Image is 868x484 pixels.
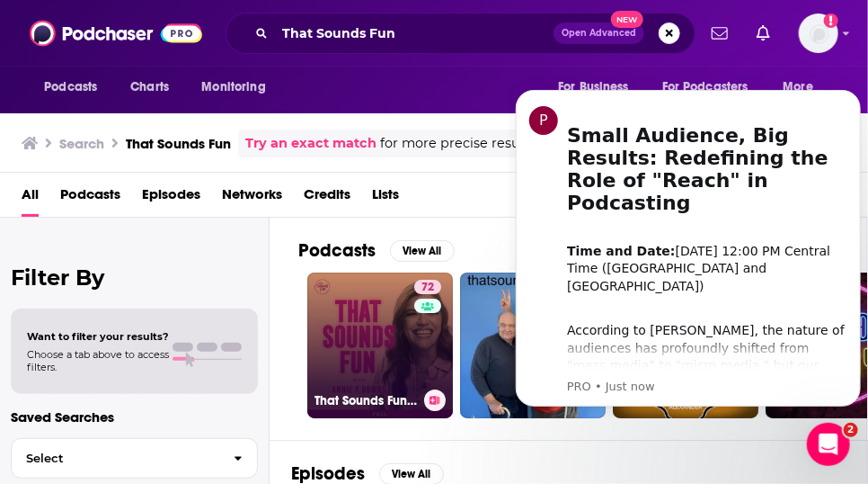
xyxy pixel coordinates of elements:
span: Choose a tab above to access filters. [27,348,169,373]
a: Networks [222,180,282,217]
a: PodcastsView All [298,239,455,262]
a: Lists [372,180,399,217]
h2: Filter By [11,264,258,291]
button: View All [390,240,455,262]
a: 72 [414,280,441,294]
h3: That Sounds Fun with [PERSON_NAME] [314,393,417,408]
input: Search podcasts, credits, & more... [275,19,554,48]
div: Search podcasts, credits, & more... [226,13,695,54]
button: open menu [651,70,775,104]
h3: Search [59,135,104,152]
svg: Add a profile image [824,13,838,28]
span: 72 [421,279,434,297]
button: Show profile menu [799,13,838,53]
button: open menu [31,70,120,104]
p: Saved Searches [11,408,258,426]
a: Show notifications dropdown [704,18,735,49]
span: Podcasts [44,75,97,100]
button: open menu [189,70,288,104]
a: 72That Sounds Fun with [PERSON_NAME] [307,273,453,418]
button: open menu [545,70,651,104]
a: Credits [304,180,350,217]
iframe: Intercom notifications message [509,73,868,417]
span: Select [12,453,219,464]
img: Podchaser - Follow, Share and Rate Podcasts [30,16,202,50]
a: 30 [460,273,606,418]
a: All [22,180,39,217]
img: User Profile [799,13,838,53]
span: Monitoring [201,75,265,100]
a: Podcasts [60,180,120,217]
a: Show notifications dropdown [749,18,777,49]
button: open menu [771,70,837,104]
span: 2 [844,423,858,437]
iframe: Intercom live chat [807,423,850,466]
button: Select [11,438,258,479]
h2: Podcasts [298,239,376,262]
a: Charts [119,70,180,104]
span: Open Advanced [562,29,636,38]
a: Try an exact match [245,133,376,154]
span: for more precise results [380,133,536,154]
h3: That Sounds Fun [126,135,231,152]
span: Logged in as csummie [799,13,838,53]
span: Charts [130,75,169,100]
span: Want to filter your results? [27,330,169,343]
span: New [611,11,643,28]
a: Episodes [142,180,200,217]
button: Open AdvancedNew [554,22,644,44]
